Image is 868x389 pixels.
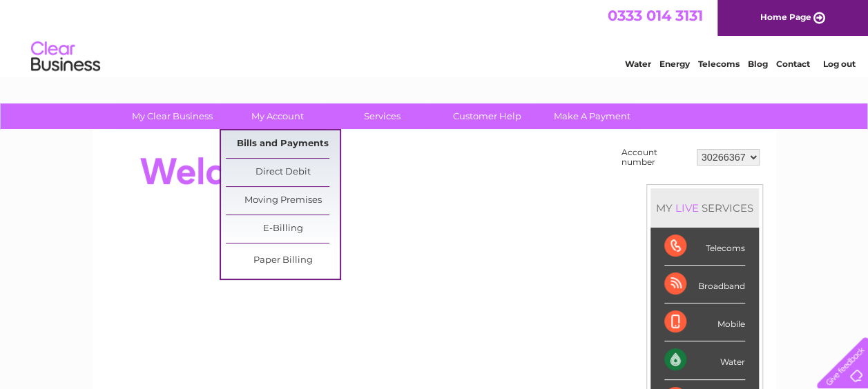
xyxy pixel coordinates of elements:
a: Water [625,59,651,69]
div: Broadband [664,266,745,303]
a: Direct Debit [226,159,340,186]
a: Contact [776,59,810,69]
a: My Clear Business [115,103,229,129]
a: My Account [220,103,334,129]
td: Account number [618,144,693,170]
a: 0333 014 3131 [608,7,703,24]
div: MY SERVICES [650,188,759,228]
a: Log out [822,59,855,69]
div: Clear Business is a trading name of Verastar Limited (registered in [GEOGRAPHIC_DATA] No. 3667643... [108,8,761,67]
div: Water [664,341,745,379]
a: Bills and Payments [226,130,340,158]
a: Moving Premises [226,187,340,215]
a: Paper Billing [226,247,340,275]
a: E-Billing [226,215,340,243]
a: Blog [748,59,768,69]
a: Telecoms [698,59,740,69]
a: Energy [659,59,690,69]
a: Make A Payment [535,103,649,129]
div: LIVE [673,201,702,215]
a: Customer Help [430,103,544,129]
img: logo.png [30,36,101,78]
a: Services [325,103,439,129]
div: Mobile [664,303,745,341]
div: Telecoms [664,228,745,266]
